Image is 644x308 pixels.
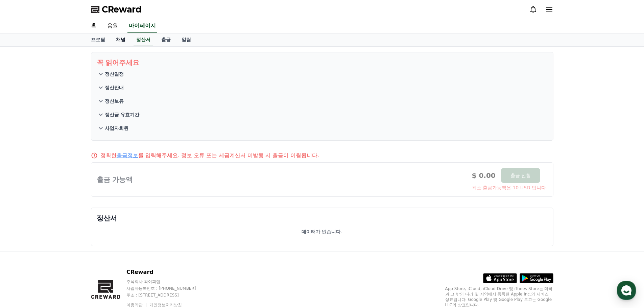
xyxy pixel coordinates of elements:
[97,58,548,67] p: 꼭 읽어주세요
[45,214,87,231] a: 대화
[111,33,131,46] a: 채널
[105,125,128,132] p: 사업자회원
[97,121,548,135] button: 사업자회원
[105,71,124,77] p: 정산일정
[97,108,548,121] button: 정산금 유효기간
[302,228,342,235] p: 데이터가 없습니다.
[102,4,142,15] span: CReward
[156,33,176,46] a: 출금
[149,303,182,307] a: 개인정보처리방침
[86,33,111,46] a: 프로필
[2,214,45,231] a: 홈
[126,286,209,291] p: 사업자등록번호 : [PHONE_NUMBER]
[126,268,209,276] p: CReward
[445,286,553,308] p: App Store, iCloud, iCloud Drive 및 iTunes Store는 미국과 그 밖의 나라 및 지역에서 등록된 Apple Inc.의 서비스 상표입니다. Goo...
[97,67,548,81] button: 정산일정
[105,111,140,118] p: 정산금 유효기간
[86,19,102,33] a: 홈
[117,152,138,159] a: 출금정보
[97,81,548,94] button: 정산안내
[126,292,209,298] p: 주소 : [STREET_ADDRESS]
[102,19,123,33] a: 음원
[176,33,196,46] a: 알림
[127,19,157,33] a: 마이페이지
[134,33,153,46] a: 정산서
[62,225,70,230] span: 대화
[91,4,142,15] a: CReward
[105,98,124,104] p: 정산보류
[105,84,124,91] p: 정산안내
[87,214,130,231] a: 설정
[97,213,548,223] p: 정산서
[126,279,209,284] p: 주식회사 와이피랩
[126,303,148,307] a: 이용약관
[21,224,25,230] span: 홈
[100,151,319,160] p: 정확한 를 입력해주세요. 정보 오류 또는 세금계산서 미발행 시 출금이 이월됩니다.
[97,94,548,108] button: 정산보류
[104,224,113,230] span: 설정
